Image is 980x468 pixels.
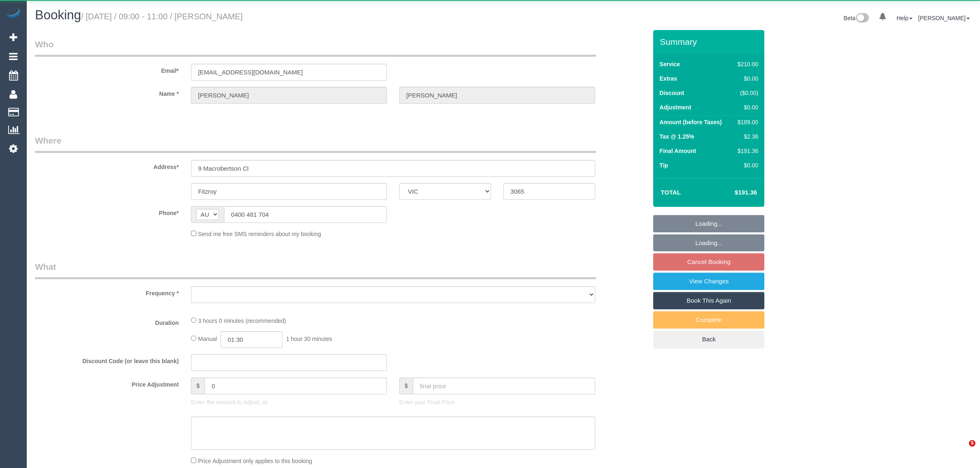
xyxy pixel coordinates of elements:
[5,8,21,20] img: Automaid Logo
[198,336,217,342] span: Manual
[29,316,185,327] label: Duration
[399,378,413,394] span: $
[198,231,321,237] span: Send me free SMS reminders about my booking
[198,458,312,464] span: Price Adjustment only applies to this booking
[29,378,185,389] label: Price Adjustment
[710,189,757,196] h4: $191.36
[399,87,595,104] input: Last Name*
[896,15,912,21] a: Help
[29,206,185,217] label: Phone*
[29,64,185,75] label: Email*
[659,89,684,97] label: Discount
[35,8,81,22] span: Booking
[659,161,668,169] label: Tip
[413,378,595,394] input: final price
[969,440,975,447] span: 5
[734,89,758,97] div: ($0.00)
[844,15,869,21] a: Beta
[734,103,758,111] div: $0.00
[659,74,677,83] label: Extras
[503,183,595,200] input: Post Code*
[29,286,185,297] label: Frequency *
[81,12,243,21] small: / [DATE] / 09:00 - 11:00 / [PERSON_NAME]
[35,261,596,279] legend: What
[734,132,758,141] div: $2.36
[198,317,286,324] span: 3 hours 0 minutes (recommended)
[659,103,691,111] label: Adjustment
[918,15,970,21] a: [PERSON_NAME]
[191,64,387,81] input: Email*
[661,189,681,196] strong: Total
[191,87,387,104] input: First Name*
[855,13,869,24] img: New interface
[29,87,185,98] label: Name *
[35,134,596,153] legend: Where
[653,292,764,309] a: Book This Again
[191,378,205,394] span: $
[734,147,758,155] div: $191.36
[191,183,387,200] input: Suburb*
[653,331,764,348] a: Back
[659,147,696,155] label: Final Amount
[659,132,694,141] label: Tax @ 1.25%
[653,273,764,290] a: View Changes
[35,38,596,57] legend: Who
[29,160,185,171] label: Address*
[224,206,387,223] input: Phone*
[399,398,595,406] p: Enter your Final Price
[734,60,758,68] div: $210.00
[952,440,972,460] iframe: Intercom live chat
[286,336,332,342] span: 1 hour 30 minutes
[734,74,758,83] div: $0.00
[660,37,760,46] h3: Summary
[29,354,185,365] label: Discount Code (or leave this blank)
[191,398,387,406] p: Enter the Amount to Adjust, or
[659,60,680,68] label: Service
[659,118,722,126] label: Amount (before Taxes)
[734,161,758,169] div: $0.00
[734,118,758,126] div: $189.00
